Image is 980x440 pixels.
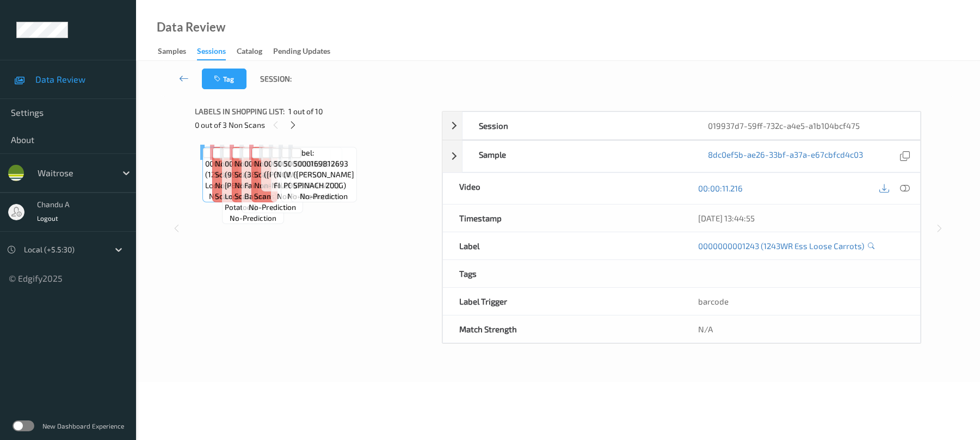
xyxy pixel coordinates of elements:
span: non-scan [235,180,255,202]
a: Pending Updates [273,44,341,59]
button: Tag [202,69,246,89]
span: no-prediction [277,191,325,202]
a: Sessions [197,44,237,60]
div: Samples [158,46,186,59]
span: no-prediction [287,191,335,202]
a: Catalog [237,44,273,59]
span: Label: 0000000004688 ([PERSON_NAME]) [264,147,328,180]
span: non-scan [215,180,236,202]
a: 8dc0ef5b-ae26-33bf-a37a-e67cbfcd4c03 [708,149,863,164]
span: non-scan [254,180,275,202]
span: Session: [260,73,292,84]
a: Samples [158,44,197,59]
div: Session019937d7-59ff-732c-a4e5-a1b104bcf475 [442,111,921,140]
div: Sample8dc0ef5b-ae26-33bf-a37a-e67cbfcd4c03 [442,140,921,172]
a: 00:00:11.216 [698,183,743,194]
div: barcode [682,288,920,315]
span: Label: 0000000003827 (3827WR Ess Fairtrade Bananas) [244,147,300,202]
span: Label: Non-Scan [235,147,255,180]
span: Label: Non-Scan [215,147,236,180]
span: Label: 5000169812693 ([PERSON_NAME] SPINACH 200G) [293,147,354,191]
span: Label: 0000000001243 (1243WR Ess Loose Carrots) [205,147,261,191]
div: Sessions [197,46,226,60]
div: Sample [463,141,692,172]
div: Label [443,232,681,259]
div: Tags [443,260,681,287]
div: Video [443,173,681,204]
span: no-prediction [300,191,348,202]
span: no-prediction [209,191,257,202]
div: Match Strength [443,315,681,343]
div: 0 out of 3 Non Scans [195,118,434,132]
span: no-prediction [249,202,296,213]
div: [DATE] 13:44:55 [698,213,904,224]
span: 1 out of 10 [288,106,323,117]
div: 019937d7-59ff-732c-a4e5-a1b104bcf475 [692,112,921,139]
div: Label Trigger [443,288,681,315]
div: Session [463,112,692,139]
span: no-prediction [230,213,276,224]
div: N/A [682,315,920,343]
span: Labels in shopping list: [195,106,285,117]
div: Data Review [157,22,225,33]
span: Label: Non-Scan [254,147,275,180]
span: Label: 0000000009928 (9928 [PERSON_NAME] Loose Sweet Potatoes) [225,147,281,213]
div: Pending Updates [273,46,330,59]
a: 0000000001243 (1243WR Ess Loose Carrots) [698,240,864,251]
div: Catalog [237,46,262,59]
span: Label: 5000169559994 (WR POMEGRANATE) [283,147,340,191]
div: Timestamp [443,204,681,232]
span: Label: 5000169140970 (NO.1 SALMON FILLETS) [274,147,328,191]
